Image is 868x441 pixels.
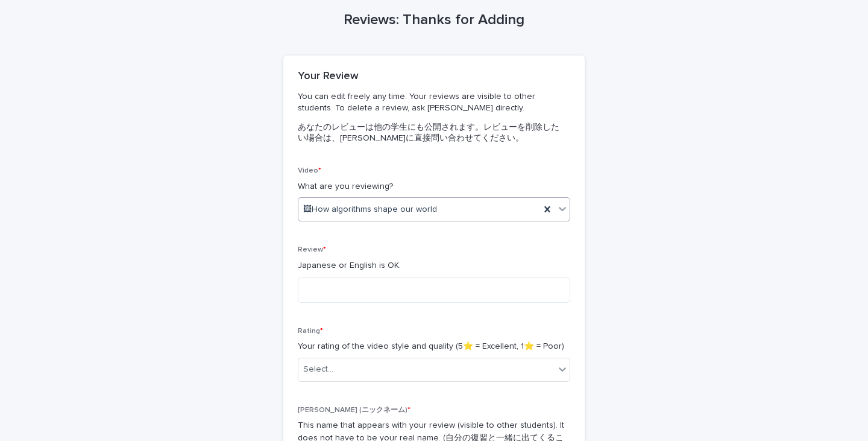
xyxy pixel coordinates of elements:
span: Rating [298,328,323,335]
p: You can edit freely any time. Your reviews are visible to other students. To delete a review, ask... [298,91,565,113]
span: [PERSON_NAME] (ニックネーム) [298,407,410,414]
span: 🖼How algorithms shape our world [303,203,437,216]
p: What are you reviewing? [298,180,570,193]
h1: Reviews: Thanks for Adding [283,11,585,29]
p: Japanese or English is OK. [298,259,570,272]
div: Select... [303,363,333,376]
span: Review [298,246,326,253]
h2: Your Review [298,70,359,83]
p: Your rating of the video style and quality (5⭐️ = Excellent, 1⭐️ = Poor) [298,340,570,353]
p: あなたのレビューは他の学生にも公開されます。レビューを削除したい場合は、[PERSON_NAME]に直接問い合わせてください。 [298,122,565,144]
span: Video [298,167,321,174]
